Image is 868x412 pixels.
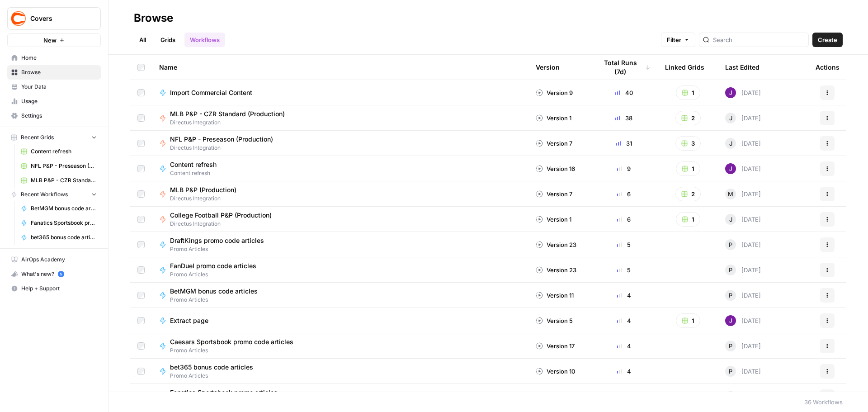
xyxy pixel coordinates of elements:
[725,138,761,149] div: [DATE]
[536,88,573,97] div: Version 9
[725,366,761,377] div: [DATE]
[597,139,651,148] div: 31
[597,367,651,376] div: 4
[597,55,651,80] div: Total Runs (7d)
[134,11,173,25] div: Browse
[729,240,732,249] span: P
[170,144,280,152] span: Directus Integration
[170,194,244,203] span: Directus Integration
[713,35,805,44] input: Search
[170,261,256,270] span: FanDuel promo code articles
[667,35,681,44] span: Filter
[17,144,101,159] a: Content refresh
[725,341,761,351] div: [DATE]
[170,388,278,397] span: Fanatics Sportsbook promo articles
[170,135,273,144] span: NFL P&P - Preseason (Production)
[159,337,521,355] a: Caesars Sportsbook promo code articlesPromo Articles
[170,363,253,372] span: bet365 bonus code articles
[7,188,101,201] button: Recent Workflows
[676,212,700,227] button: 1
[597,316,651,325] div: 4
[597,88,651,97] div: 40
[725,214,761,225] div: [DATE]
[536,55,560,80] div: Version
[725,113,761,123] div: [DATE]
[725,265,761,275] div: [DATE]
[676,313,700,328] button: 1
[536,341,575,350] div: Version 17
[170,211,272,220] span: College Football P&P (Production)
[597,215,651,224] div: 6
[536,139,572,148] div: Version 7
[729,265,732,275] span: P
[159,316,521,325] a: Extract page
[7,109,101,123] a: Settings
[17,201,101,216] a: BetMGM bonus code articles
[725,87,761,98] div: [DATE]
[31,162,97,170] span: NFL P&P - Preseason (Production) Grid (1)
[159,109,521,127] a: MLB P&P - CZR Standard (Production)Directus Integration
[159,211,521,228] a: College Football P&P (Production)Directus Integration
[7,252,101,267] a: AirOps Academy
[10,10,27,27] img: Covers Logo
[665,55,704,80] div: Linked Grids
[58,271,64,277] a: 5
[597,189,651,199] div: 6
[21,83,97,91] span: Your Data
[725,163,761,174] div: [DATE]
[170,346,301,355] span: Promo Articles
[8,267,100,281] div: What's new?
[812,33,843,47] button: Create
[675,111,701,125] button: 2
[7,7,101,30] button: Workspace: Covers
[536,189,572,199] div: Version 7
[725,87,736,98] img: nj1ssy6o3lyd6ijko0eoja4aphzn
[170,296,265,304] span: Promo Articles
[21,133,54,142] span: Recent Grids
[159,185,521,203] a: MLB P&P (Production)Directus Integration
[60,272,62,276] text: 5
[536,291,574,300] div: Version 11
[7,281,101,296] button: Help + Support
[159,287,521,304] a: BetMGM bonus code articlesPromo Articles
[729,215,732,224] span: J
[536,316,573,325] div: Version 5
[31,204,97,213] span: BetMGM bonus code articles
[17,230,101,245] a: bet365 bonus code articles
[17,173,101,188] a: MLB P&P - CZR Standard (Production) Grid (4)
[134,33,151,47] a: All
[170,245,271,253] span: Promo Articles
[170,169,224,177] span: Content refresh
[31,176,97,185] span: MLB P&P - CZR Standard (Production) Grid (4)
[170,220,279,228] span: Directus Integration
[818,35,837,44] span: Create
[816,55,840,80] div: Actions
[31,233,97,242] span: bet365 bonus code articles
[170,337,293,346] span: Caesars Sportsbook promo code articles
[725,290,761,301] div: [DATE]
[170,316,208,325] span: Extract page
[21,54,97,62] span: Home
[7,131,101,144] button: Recent Grids
[725,391,761,402] div: [DATE]
[30,14,85,23] span: Covers
[159,55,521,80] div: Name
[17,216,101,230] a: Fanatics Sportsbook promo articles
[725,315,736,326] img: nj1ssy6o3lyd6ijko0eoja4aphzn
[725,55,759,80] div: Last Edited
[676,85,700,100] button: 1
[7,94,101,109] a: Usage
[170,88,252,97] span: Import Commercial Content
[536,164,575,173] div: Version 16
[597,240,651,249] div: 5
[729,367,732,376] span: P
[21,284,97,293] span: Help + Support
[597,164,651,173] div: 9
[729,139,732,148] span: J
[536,240,576,249] div: Version 23
[7,51,101,65] a: Home
[7,65,101,80] a: Browse
[170,109,285,118] span: MLB P&P - CZR Standard (Production)
[159,160,521,177] a: Content refreshContent refresh
[159,236,521,253] a: DraftKings promo code articlesPromo Articles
